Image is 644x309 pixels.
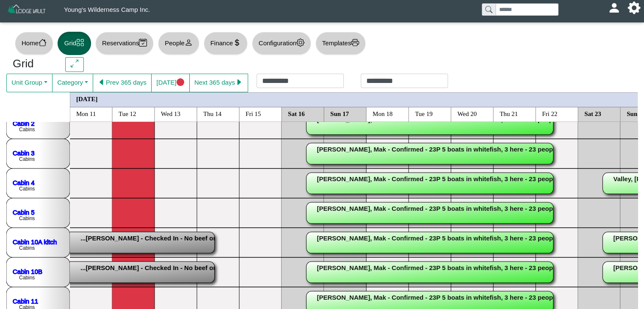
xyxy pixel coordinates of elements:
[288,110,305,117] text: Sat 16
[76,95,98,102] text: [DATE]
[13,179,35,186] a: Cabin 4
[19,127,35,132] text: Cabins
[500,110,518,117] text: Thu 21
[177,78,185,86] svg: circle fill
[19,275,35,281] text: Cabins
[203,110,221,117] text: Thu 14
[19,186,35,192] text: Cabins
[15,32,53,55] button: Homehouse
[58,32,91,55] button: Gridgrid
[611,5,617,11] svg: person fill
[65,57,83,72] button: arrows angle expand
[233,39,241,47] svg: currency dollar
[52,74,93,92] button: Category
[252,32,311,55] button: Configurationgear
[13,238,57,245] a: Cabin 10A kitch
[139,39,147,47] svg: calendar2 check
[19,156,35,162] text: Cabins
[76,110,96,117] text: Mon 11
[457,110,477,117] text: Wed 20
[542,110,557,117] text: Fri 22
[351,39,359,47] svg: printer
[246,110,261,117] text: Fri 15
[39,39,47,47] svg: house
[119,110,136,117] text: Tue 12
[185,39,193,47] svg: person
[6,74,53,92] button: Unit Group
[161,110,180,117] text: Wed 13
[13,208,35,215] a: Cabin 5
[71,60,79,68] svg: arrows angle expand
[13,149,35,156] a: Cabin 3
[584,110,601,117] text: Sat 23
[151,74,189,92] button: [DATE]circle fill
[13,57,53,71] h3: Grid
[235,78,243,86] svg: caret right fill
[330,110,349,117] text: Sun 17
[296,39,304,47] svg: gear
[373,110,392,117] text: Mon 18
[485,6,492,13] svg: search
[7,3,47,18] img: Z
[257,74,344,88] input: Check in
[13,268,42,275] a: Cabin 10B
[158,32,199,55] button: Peopleperson
[93,74,152,92] button: caret left fillPrev 365 days
[76,39,84,47] svg: grid
[19,245,35,251] text: Cabins
[315,32,366,55] button: Templatesprinter
[95,32,154,55] button: Reservationscalendar2 check
[204,32,248,55] button: Financecurrency dollar
[98,78,106,86] svg: caret left fill
[13,119,35,127] a: Cabin 2
[19,215,35,221] text: Cabins
[631,5,637,11] svg: gear fill
[189,74,248,92] button: Next 365 dayscaret right fill
[415,110,433,117] text: Tue 19
[361,74,448,88] input: Check out
[13,297,38,304] a: Cabin 11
